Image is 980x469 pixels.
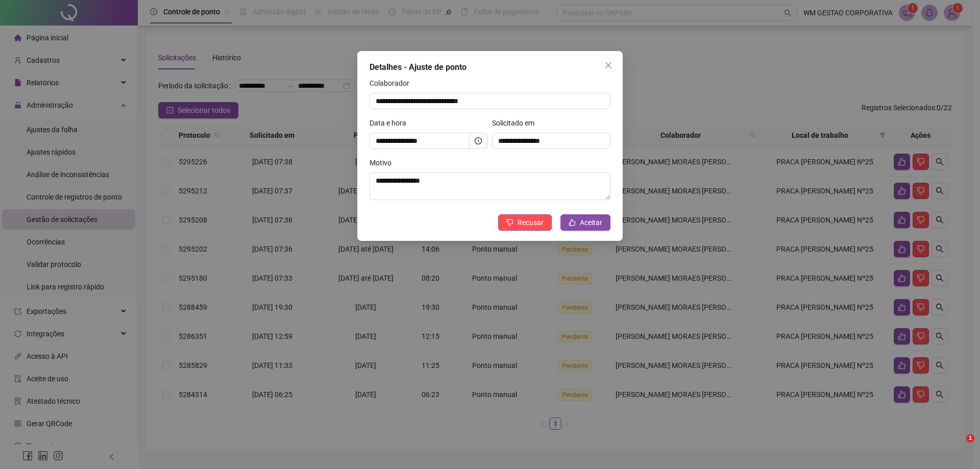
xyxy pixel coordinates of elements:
span: clock-circle [475,137,482,144]
span: close [604,61,612,69]
label: Motivo [370,157,398,168]
button: Aceitar [560,214,610,231]
div: Detalhes - Ajuste de ponto [370,61,610,73]
label: Data e hora [370,117,413,129]
span: dislike [506,219,513,226]
span: Aceitar [580,217,602,228]
button: Recusar [498,214,552,231]
span: 1 [966,434,974,442]
iframe: Intercom live chat [945,434,970,459]
span: like [569,219,576,226]
span: Recusar [518,217,544,228]
label: Colaborador [370,78,416,89]
button: Close [600,57,617,73]
label: Solicitado em [492,117,541,129]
